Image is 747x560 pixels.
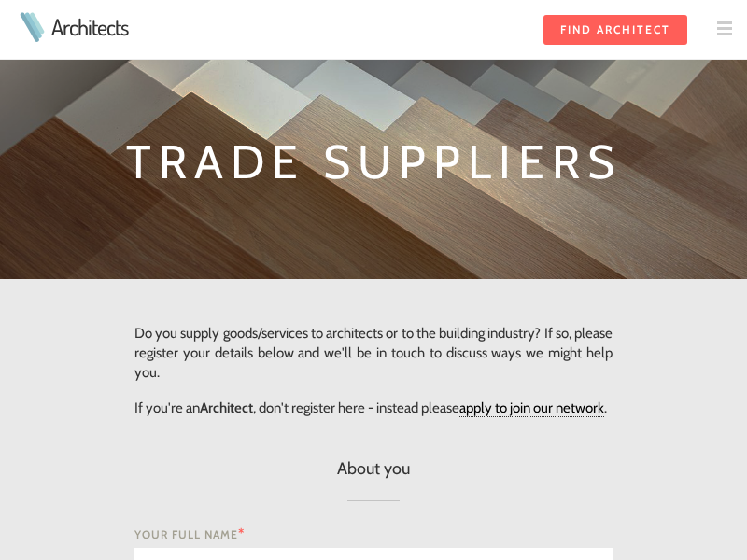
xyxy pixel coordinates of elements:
span: Your full name [134,527,238,541]
h3: About you [134,456,613,482]
p: If you're an , don't register here - instead please . [134,398,613,419]
strong: Architect [200,399,253,416]
h1: Trade Suppliers [15,127,732,197]
a: Architects [51,16,128,38]
a: FIND ARCHITECT [543,15,687,45]
img: Architects [15,12,49,42]
p: Do you supply goods/services to architects or to the building industry? If so, please register yo... [134,324,613,383]
a: apply to join our network [459,399,604,417]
